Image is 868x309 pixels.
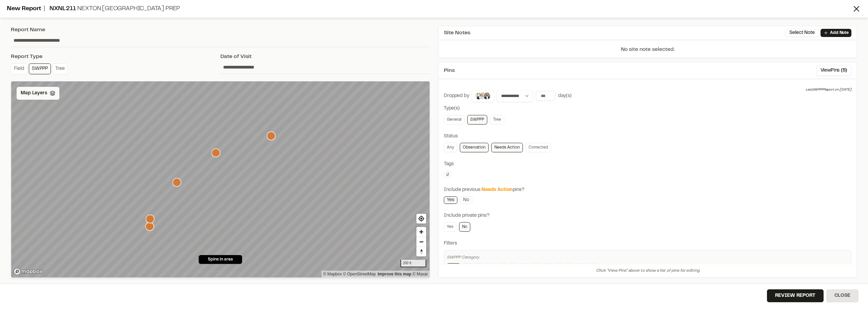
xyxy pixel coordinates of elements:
[50,6,76,12] span: NXNL211
[479,92,487,100] img: Sinuhe Perez
[212,149,220,157] div: Map marker
[447,254,848,260] div: SWPPP Category
[400,260,426,267] div: 200 ft
[416,247,426,256] button: Reset bearing to north
[588,263,596,273] a: L
[444,92,469,100] div: Dropped by
[520,263,529,273] a: F
[444,186,851,194] div: Include previous pins?
[474,263,483,273] a: B
[490,115,504,124] a: Tree
[555,263,563,273] a: I
[444,105,851,112] div: Type(s)
[438,264,857,277] div: Click "View Pins" above to show a list of pins for editing
[378,272,411,276] a: Map feedback
[220,53,430,61] div: Date of Visit
[173,178,181,187] div: Map marker
[841,67,847,74] span: ( 5 )
[481,188,513,192] span: Needs Action
[498,263,507,273] a: D
[11,53,220,61] div: Report Type
[826,289,859,302] button: Close
[460,196,472,204] a: No
[532,263,541,273] a: G
[444,115,465,124] a: General
[544,263,552,273] a: H
[444,160,851,168] div: Tags
[444,66,455,75] span: Pins
[767,289,824,302] button: Review Report
[412,272,428,276] a: Maxar
[444,29,470,37] span: Site Notes
[447,263,460,273] a: Any
[11,26,430,34] div: Report Name
[444,222,456,232] a: Yes
[467,115,487,124] a: SWPPP
[444,171,451,178] button: Edit Tags
[486,263,495,273] a: C
[483,92,491,100] img: Douglas Jennings
[416,237,426,247] button: Zoom out
[416,214,426,224] button: Find my location
[146,215,155,224] div: Map marker
[491,143,523,152] a: Needs Action
[323,272,342,276] a: Mapbox
[444,133,851,140] div: Status
[509,263,518,273] a: E
[7,4,852,14] div: New Report
[444,143,457,152] a: Any
[475,92,483,100] img: Colin Brown
[576,263,585,273] a: K
[830,30,849,36] p: Add Note
[145,222,154,231] div: Map marker
[343,272,376,276] a: OpenStreetMap
[11,81,430,277] canvas: Map
[444,212,851,219] div: Include private pins?
[463,263,472,273] a: A
[444,240,851,247] div: Filters
[77,6,180,12] span: Nexton [GEOGRAPHIC_DATA] Prep
[438,45,857,58] p: No site note selected.
[566,263,574,273] a: J
[460,143,489,152] a: Observation
[806,87,851,93] div: Last SWPPP Report on [DATE]
[526,143,551,152] a: Corrected
[267,132,276,140] div: Map marker
[472,90,494,102] button: Colin Brown, Sinuhe Perez, Douglas Jennings
[416,237,426,247] span: Zoom out
[459,222,470,232] a: No
[444,196,457,204] a: Yes
[785,29,819,37] button: Select Note
[208,256,233,263] span: 5 pins in area
[816,65,851,76] button: ViewPins (5)
[416,227,426,237] button: Zoom in
[558,92,572,100] div: day(s)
